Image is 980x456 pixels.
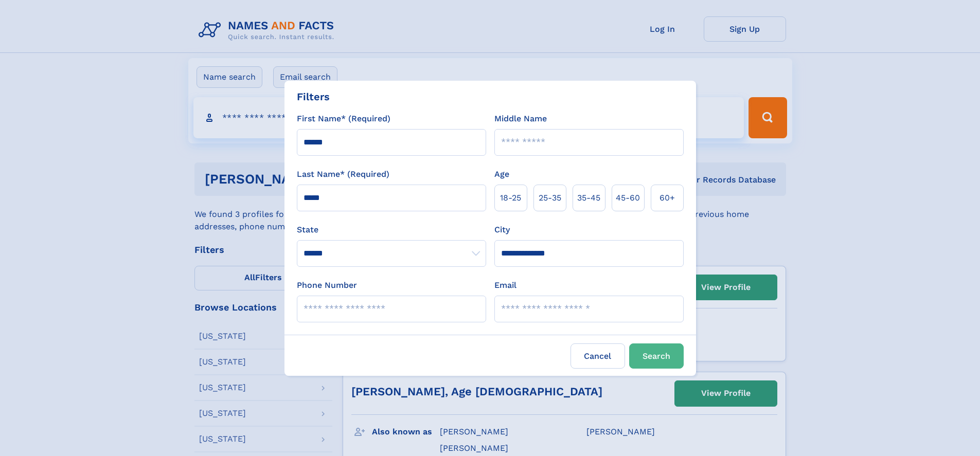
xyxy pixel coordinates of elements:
label: Phone Number [297,279,357,291]
label: Last Name* (Required) [297,168,389,180]
label: Cancel [571,343,625,369]
label: Middle Name [494,113,547,125]
label: Email [494,279,516,291]
span: 45‑60 [616,192,640,204]
span: 60+ [660,192,675,204]
label: First Name* (Required) [297,113,390,125]
label: Age [494,168,509,180]
label: State [297,224,486,236]
button: Search [629,343,684,369]
div: Filters [297,89,330,104]
label: City [494,224,510,236]
span: 25‑35 [539,192,561,204]
span: 18‑25 [500,192,521,204]
span: 35‑45 [577,192,600,204]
